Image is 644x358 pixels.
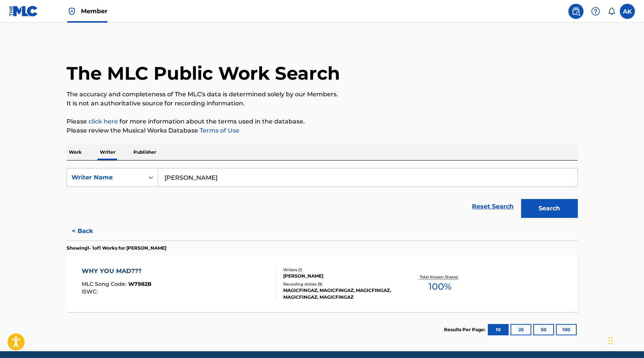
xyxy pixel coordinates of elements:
iframe: Resource Center [623,238,644,298]
a: click here [88,118,118,125]
div: WHY YOU MAD??? [82,267,152,276]
div: Writer Name [71,173,140,182]
img: Top Rightsholder [67,7,76,16]
a: WHY YOU MAD???MLC Song Code:W7982BISWC:Writers (1)[PERSON_NAME]Recording Artists (9)MAGICFINGAZ, ... [67,255,578,312]
div: Drag [608,329,613,352]
div: User Menu [620,4,635,19]
p: Work [67,144,84,160]
form: Search Form [67,168,578,222]
p: Total Known Shares: [420,274,460,280]
span: 100 % [428,280,452,293]
p: Please for more information about the terms used in the database. [67,117,578,126]
span: Member [81,7,107,15]
button: < Back [67,222,112,241]
div: Writers ( 1 ) [283,267,397,273]
iframe: Chat Widget [606,322,644,358]
h1: The MLC Public Work Search [67,62,340,85]
span: W7982B [128,281,152,287]
p: Publisher [131,144,158,160]
p: Results Per Page: [444,326,487,333]
img: search [571,7,580,16]
a: Terms of Use [198,127,239,134]
div: Help [588,4,603,19]
img: help [591,7,600,16]
a: Reset Search [468,198,517,215]
p: Showing 1 - 1 of 1 Works for [PERSON_NAME] [67,245,166,252]
div: MAGICFINGAZ, MAGICFINGAZ, MAGICFINGAZ, MAGICFINGAZ, MAGICFINGAZ [283,287,397,301]
button: 50 [533,324,554,335]
p: Writer [98,144,118,160]
a: Public Search [568,4,583,19]
div: Notifications [608,8,615,15]
p: It is not an authoritative source for recording information. [67,99,578,108]
button: 100 [556,324,577,335]
p: The accuracy and completeness of The MLC's data is determined solely by our Members. [67,90,578,99]
button: 10 [488,324,509,335]
button: Search [521,199,578,218]
button: 25 [511,324,531,335]
div: [PERSON_NAME] [283,273,397,279]
img: MLC Logo [9,6,38,17]
span: ISWC : [82,288,99,295]
div: Recording Artists ( 9 ) [283,281,397,287]
span: MLC Song Code : [82,281,128,287]
p: Please review the Musical Works Database [67,126,578,135]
